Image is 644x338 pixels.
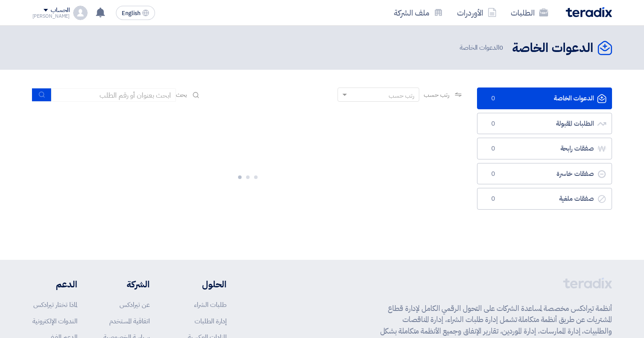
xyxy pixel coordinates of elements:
[119,300,150,310] a: عن تيرادكس
[488,170,499,179] span: 0
[32,278,77,291] li: الدعم
[195,316,227,326] a: إدارة الطلبات
[32,14,70,19] div: [PERSON_NAME]
[488,195,499,203] span: 0
[477,87,612,109] a: الدعوات الخاصة0
[194,300,227,310] a: طلبات الشراء
[477,188,612,210] a: صفقات ملغية0
[389,91,414,100] div: رتب حسب
[176,90,187,99] span: بحث
[116,6,155,20] button: English
[176,278,227,291] li: الحلول
[122,10,140,16] span: English
[499,43,503,52] span: 0
[33,300,77,310] a: لماذا تختار تيرادكس
[477,113,612,135] a: الطلبات المقبولة0
[52,88,176,102] input: ابحث بعنوان أو رقم الطلب
[73,6,87,20] img: profile_test.png
[32,316,77,326] a: الندوات الإلكترونية
[424,90,449,99] span: رتب حسب
[504,2,555,23] a: الطلبات
[477,163,612,185] a: صفقات خاسرة0
[460,43,505,53] span: الدعوات الخاصة
[512,40,593,57] h2: الدعوات الخاصة
[387,2,450,23] a: ملف الشركة
[477,138,612,159] a: صفقات رابحة0
[566,7,612,17] img: Teradix logo
[488,94,499,103] span: 0
[103,278,150,291] li: الشركة
[51,7,70,14] div: الحساب
[488,119,499,128] span: 0
[109,316,150,326] a: اتفاقية المستخدم
[450,2,504,23] a: الأوردرات
[488,144,499,153] span: 0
